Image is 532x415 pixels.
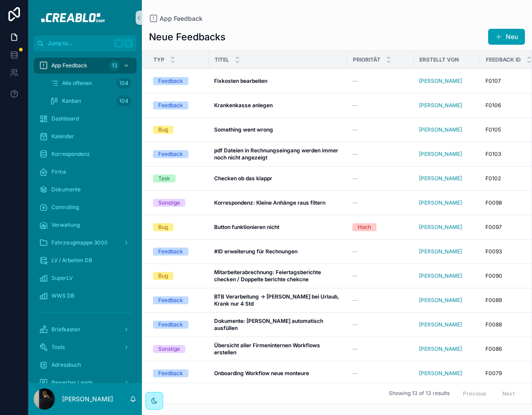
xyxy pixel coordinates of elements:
a: App Feedback [149,14,203,23]
a: -- [352,345,408,353]
div: Feedback [158,150,183,158]
a: -- [352,199,408,206]
a: Task [153,175,203,182]
a: [PERSON_NAME] [419,102,475,109]
button: Neu [488,29,525,45]
span: -- [352,321,358,328]
a: [PERSON_NAME] [419,321,462,328]
a: Checken ob das klappr [214,175,342,182]
a: [PERSON_NAME] [419,78,462,85]
span: F0103 [485,151,501,158]
a: Dashboard [34,111,137,127]
a: [PERSON_NAME] [419,272,462,279]
span: -- [352,345,358,353]
div: Sonstige [158,199,180,207]
a: Übersicht aller Firmeninternen Workflows erstellen [214,342,342,356]
a: Feedback [153,321,203,329]
span: WWS DB [51,292,74,299]
a: Dokumente: [PERSON_NAME] automatisch ausfüllen [214,318,342,332]
a: Feedback [153,77,203,85]
a: Fixkosten bearbeiten [214,78,342,85]
a: Mitarbeiterabrechnung: Feiertagsberichte checken / Doppelte berichte chekcne [214,269,342,283]
a: [PERSON_NAME] [419,297,462,304]
a: [PERSON_NAME] [419,297,475,304]
strong: Krankenkasse anlegen [214,102,273,109]
a: -- [352,370,408,377]
span: F0106 [485,102,501,109]
span: Kanban [62,97,81,105]
div: 104 [117,78,131,89]
span: Jump to... [47,40,111,47]
a: Feedback [153,248,203,256]
a: [PERSON_NAME] [419,248,475,255]
div: Task [158,175,170,182]
a: [PERSON_NAME] [419,151,462,158]
div: Feedback [158,296,183,304]
a: Adressbuch [34,357,137,373]
a: BTB Verarbeitung → [PERSON_NAME] bei Urlaub, Krank nur 4 Std [214,293,342,307]
a: Korrespondenz [34,146,137,162]
span: -- [352,78,358,85]
a: Button funktionieren nicht [214,224,342,231]
span: Tools [51,344,65,351]
a: Controlling [34,199,137,215]
span: Controlling [51,204,79,211]
strong: Übersicht aller Firmeninternen Workflows erstellen [214,342,321,356]
strong: Checken ob das klappr [214,175,272,182]
span: [PERSON_NAME] [419,370,462,377]
span: F0090 [485,272,502,279]
span: [PERSON_NAME] [419,199,462,206]
a: Briefkasten [34,322,137,337]
a: -- [352,248,408,255]
span: -- [352,370,358,377]
a: [PERSON_NAME] [419,272,475,279]
a: Sonstige [153,345,203,353]
span: -- [352,199,358,206]
a: Dokumente [34,182,137,198]
a: [PERSON_NAME] [419,321,475,328]
span: Priorität [353,56,380,63]
span: Titel [215,56,229,63]
a: [PERSON_NAME] [419,345,462,353]
span: F0089 [485,297,502,304]
a: [PERSON_NAME] [419,224,462,231]
a: [PERSON_NAME] [419,151,475,158]
span: Typ [153,56,164,63]
div: Bug [158,272,168,280]
div: Feedback [158,248,183,256]
strong: #ID erweiterung für Rechnungen [214,248,297,255]
div: Hoch [358,223,371,231]
a: App Feedback13 [34,58,137,74]
strong: Mitarbeiterabrechnung: Feiertagsberichte checken / Doppelte berichte chekcne [214,269,322,283]
span: -- [352,102,358,109]
span: F0105 [485,126,501,133]
a: -- [352,175,408,182]
a: Feedback [153,150,203,158]
a: Onboarding Workflow neue monteure [214,370,342,377]
strong: Fixkosten bearbeiten [214,78,267,84]
span: -- [352,272,358,279]
a: Something went wrong [214,126,342,133]
span: F0093 [485,248,502,255]
span: Verwaltung [51,221,80,229]
a: -- [352,272,408,279]
span: Korrespondenz [51,151,90,158]
a: -- [352,78,408,85]
span: SuperLV [51,275,73,282]
a: [PERSON_NAME] [419,175,475,182]
span: -- [352,151,358,158]
div: 104 [117,96,131,106]
span: -- [352,297,358,304]
span: Dokumente [51,186,81,193]
span: F0107 [485,78,501,85]
a: Verwaltung [34,217,137,233]
span: Adressbuch [51,361,81,368]
div: 13 [109,60,120,71]
div: scrollable content [28,51,142,383]
button: Jump to...K [34,35,137,51]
